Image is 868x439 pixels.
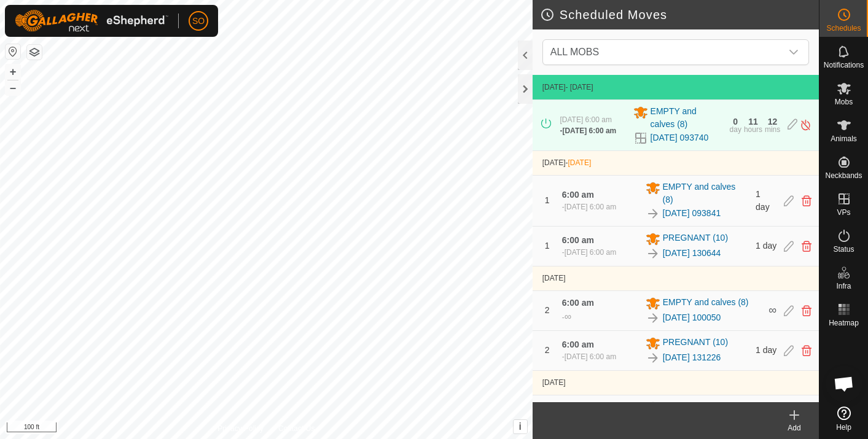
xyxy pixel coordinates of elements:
span: PREGNANT (10) [663,336,728,351]
span: [DATE] 6:00 am [562,126,616,135]
img: To [646,246,660,261]
a: [DATE] 131226 [663,351,721,364]
span: [DATE] [542,274,566,282]
span: EMPTY and calves (8) [651,105,722,131]
span: 6:00 am [562,190,594,200]
span: [DATE] [568,158,592,167]
span: [DATE] 6:00 am [565,203,616,211]
a: Contact Us [278,423,315,434]
span: 2 [545,305,550,315]
span: Heatmap [829,319,859,327]
span: ALL MOBS [545,40,781,64]
span: [DATE] 6:00 am [565,352,616,361]
span: - [566,158,592,167]
img: To [646,351,660,365]
div: Open chat [826,365,862,402]
div: - [562,247,616,258]
span: EMPTY and calves (8) [663,181,749,206]
span: Infra [836,282,851,290]
button: – [6,80,20,95]
span: PREGNANT (10) [663,400,728,415]
div: - [562,351,616,362]
a: Help [819,402,868,436]
span: ∞ [565,311,571,322]
span: - [DATE] [566,83,593,91]
div: hours [744,126,762,133]
span: 6:00 am [562,340,594,349]
span: [DATE] [542,378,566,387]
span: SO [192,15,205,28]
span: ∞ [768,304,776,316]
span: Schedules [826,25,861,32]
span: [DATE] 6:00 am [560,115,611,124]
div: 0 [733,117,738,126]
span: 1 day [756,241,776,251]
div: Add [770,422,819,433]
img: Gallagher Logo [15,10,168,32]
a: [DATE] 093740 [651,131,709,144]
a: [DATE] 093841 [663,207,721,220]
span: 1 [545,241,550,251]
div: day [730,126,741,133]
span: 1 day [756,345,776,355]
button: Map Layers [27,45,42,60]
span: 2 [545,345,550,355]
a: [DATE] 130644 [663,247,721,260]
span: 1 [545,195,550,205]
img: Turn off schedule move [800,118,811,131]
button: + [6,64,20,79]
span: Notifications [824,61,864,69]
div: dropdown trigger [781,40,806,64]
button: i [514,420,527,433]
span: Mobs [835,98,853,106]
span: 6:00 am [562,235,594,245]
span: EMPTY and calves (8) [663,296,749,311]
span: i [518,421,521,432]
div: 11 [748,117,758,126]
span: ALL MOBS [550,47,599,57]
span: VPs [837,209,850,216]
span: 6:00 am [562,298,594,308]
button: Reset Map [6,44,20,59]
span: Help [836,424,851,431]
span: [DATE] 6:00 am [565,248,616,257]
span: Neckbands [825,172,862,179]
img: To [646,311,660,325]
span: Status [833,246,854,253]
span: 1 day [756,189,770,212]
span: [DATE] [542,83,566,91]
div: - [560,125,616,136]
div: - [562,201,616,212]
a: Privacy Policy [217,423,264,434]
div: mins [765,126,780,133]
a: [DATE] 100050 [663,311,721,324]
img: To [646,206,660,221]
span: Animals [831,135,857,142]
span: PREGNANT (10) [663,231,728,246]
span: [DATE] [542,158,566,167]
div: 12 [768,117,778,126]
div: - [562,309,571,324]
h2: Scheduled Moves [540,7,819,22]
